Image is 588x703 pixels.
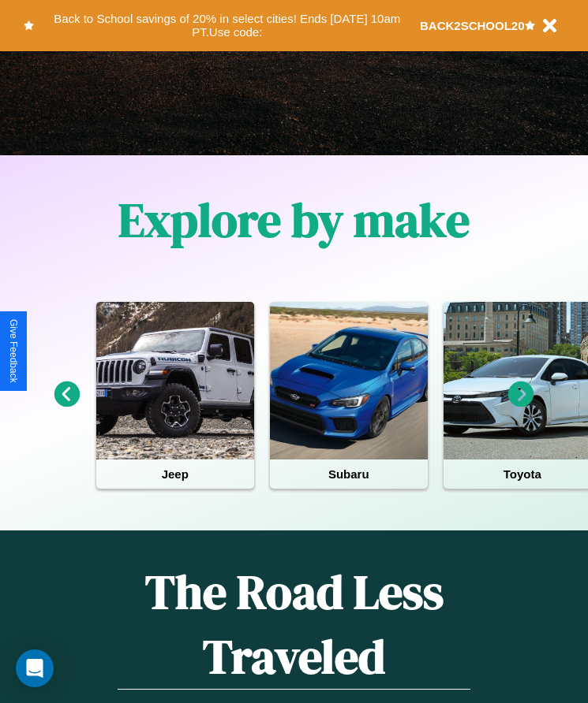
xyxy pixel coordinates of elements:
[34,8,420,43] button: Back to School savings of 20% in select cities! Ends [DATE] 10am PT.Use code:
[96,459,254,489] h4: Jeep
[118,560,470,690] h1: The Road Less Traveled
[270,459,428,489] h4: Subaru
[8,319,19,383] div: Give Feedback
[16,649,54,687] div: Open Intercom Messenger
[118,188,470,252] h1: Explore by make
[420,19,525,32] b: BACK2SCHOOL20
